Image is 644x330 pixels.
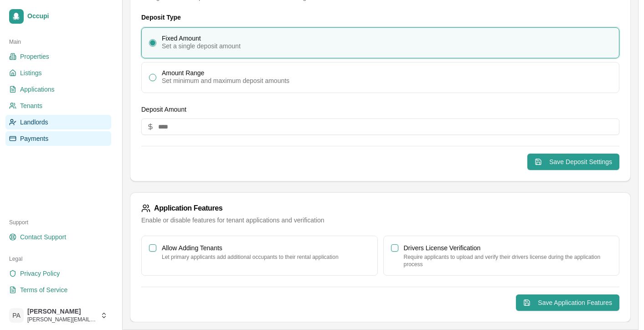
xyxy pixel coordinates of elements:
a: Properties [5,49,111,64]
button: Allow Adding TenantsLet primary applicants add additional occupants to their rental application [149,244,156,252]
button: Save Deposit Settings [527,154,619,170]
a: Payments [5,131,111,146]
span: Listings [20,68,41,77]
h4: Deposit Type [141,13,619,22]
div: Main [5,35,111,49]
div: Allow Adding Tenants [162,243,370,253]
p: Require applicants to upload and verify their drivers license during the application process [404,253,612,268]
button: Amount RangeSet minimum and maximum deposit amounts [149,74,156,81]
div: Support [5,215,111,230]
span: Occupi [27,12,108,21]
span: PA [9,308,24,323]
span: Privacy Policy [20,269,60,278]
span: Contact Support [20,232,66,242]
button: Drivers License VerificationRequire applicants to upload and verify their drivers license during ... [391,244,398,252]
div: Application Features [141,204,619,213]
div: Set a single deposit amount [162,41,612,51]
a: Occupi [5,5,111,27]
a: Listings [5,66,111,80]
div: Amount Range [162,70,612,76]
p: Let primary applicants add additional occupants to their rental application [162,253,370,261]
div: Legal [5,252,111,266]
div: Set minimum and maximum deposit amounts [162,76,612,85]
div: Drivers License Verification [404,243,612,253]
div: Fixed Amount [162,35,612,41]
button: Fixed AmountSet a single deposit amount [149,39,156,46]
span: Terms of Service [20,285,67,294]
span: Tenants [20,101,42,110]
span: [PERSON_NAME][EMAIL_ADDRESS][DOMAIN_NAME] [27,316,97,323]
a: Contact Support [5,230,111,244]
span: Applications [20,85,55,94]
a: Tenants [5,98,111,113]
label: Deposit Amount [141,106,186,113]
a: Landlords [5,115,111,129]
span: Landlords [20,118,48,127]
a: Privacy Policy [5,266,111,281]
a: Terms of Service [5,283,111,297]
span: [PERSON_NAME] [27,308,97,316]
span: Payments [20,134,48,143]
span: Properties [20,52,49,61]
div: Enable or disable features for tenant applications and verification [141,216,619,225]
button: Save Application Features [516,294,619,311]
button: PA[PERSON_NAME][PERSON_NAME][EMAIL_ADDRESS][DOMAIN_NAME] [5,304,111,326]
a: Applications [5,82,111,97]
